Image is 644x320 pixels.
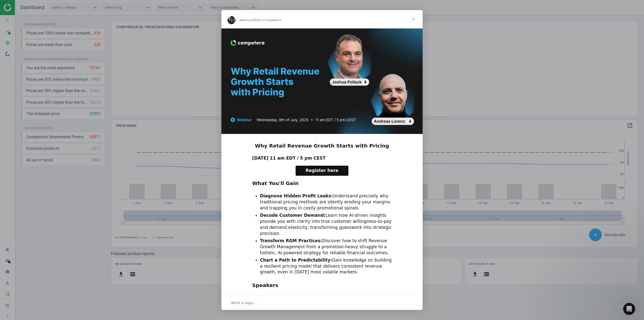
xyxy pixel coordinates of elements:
div: Open conversation and reply [221,296,423,310]
span: from Competera [254,18,281,22]
span: Write a reply… [231,300,257,306]
b: Chart a Path to Predictability: [260,258,332,263]
img: Profile image for Kateryna [227,16,235,24]
li: Discover how to shift Revenue Growth Management from a promotion-heavy struggle to a holistic, AI... [260,238,392,256]
li: Understand precisely why traditional pricing methods are silently eroding your margins and trappi... [260,193,392,211]
b: Transform RGM Practices: [260,238,322,243]
span: Register here [306,168,338,173]
a: Register here [296,166,348,176]
b: Diagnose Hidden Profit Leaks: [260,193,333,198]
b: Decode Customer Demand: [260,213,326,218]
b: What You'll Gain [252,180,299,186]
b: Speakers [252,282,278,288]
b: Why Retail Revenue Growth Starts with Pricing [255,143,389,149]
span: Close [405,10,423,28]
span: Kateryna [239,18,254,22]
li: Learn how AI-driven insights provide you with clarity into true customer willingness-to-pay and d... [260,212,392,237]
li: Gain knowledge on building a resilient pricing model that delivers consistent revenue growth, eve... [260,257,392,275]
b: [DATE] 11 am EDT / 5 pm CEST [252,156,326,161]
